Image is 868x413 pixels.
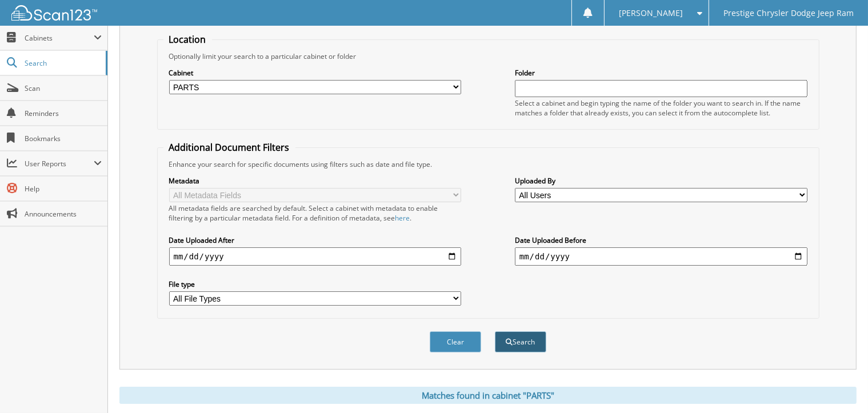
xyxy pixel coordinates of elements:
label: Date Uploaded Before [515,235,807,245]
span: User Reports [25,159,94,169]
span: Cabinets [25,33,94,43]
legend: Location [163,33,212,46]
div: Optionally limit your search to a particular cabinet or folder [163,51,813,61]
span: [PERSON_NAME] [619,10,683,17]
span: Prestige Chrysler Dodge Jeep Ram [723,10,854,17]
div: All metadata fields are searched by default. Select a cabinet with metadata to enable filtering b... [169,203,462,223]
input: end [515,247,807,266]
legend: Additional Document Filters [163,141,295,154]
span: Reminders [25,109,102,118]
label: Date Uploaded After [169,235,462,245]
span: Announcements [25,209,102,219]
label: Folder [515,68,807,78]
label: Metadata [169,176,462,186]
img: scan123-logo-white.svg [11,5,97,21]
div: Select a cabinet and begin typing the name of the folder you want to search in. If the name match... [515,98,807,118]
span: Search [25,58,100,68]
button: Search [495,331,546,352]
label: File type [169,279,462,289]
input: start [169,247,462,266]
label: Cabinet [169,68,462,78]
span: Help [25,184,102,194]
label: Uploaded By [515,176,807,186]
iframe: Chat Widget [811,358,868,413]
div: Matches found in cabinet "PARTS" [119,387,857,404]
span: Bookmarks [25,134,102,143]
a: here [395,213,410,223]
div: Enhance your search for specific documents using filters such as date and file type. [163,159,813,169]
span: Scan [25,83,102,93]
button: Clear [430,331,481,352]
